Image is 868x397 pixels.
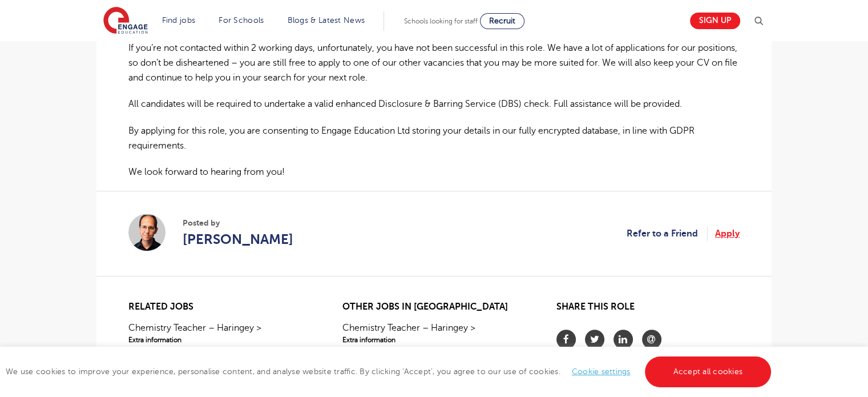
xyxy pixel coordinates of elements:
span: Extra information [128,335,312,345]
a: Chemistry Teacher – Haringey >Extra information [128,321,312,345]
a: Recruit [480,13,524,29]
img: Engage Education [103,7,148,35]
a: [PERSON_NAME] [183,229,293,250]
p: All candidates will be required to undertake a valid enhanced Disclosure & Barring Service (DBS) ... [128,97,740,111]
h2: Share this role [556,302,740,318]
a: Refer to a Friend [627,226,708,241]
a: For Schools [219,16,264,25]
span: Posted by [183,217,293,229]
span: Recruit [489,17,515,25]
h2: Other jobs in [GEOGRAPHIC_DATA] [342,302,526,312]
a: Sign up [690,13,740,29]
a: Blogs & Latest News [288,16,365,25]
span: Schools looking for staff [404,17,478,25]
h2: Related jobs [128,302,312,312]
a: Apply [715,226,740,241]
a: Chemistry Teacher – Haringey >Extra information [342,321,526,345]
a: Cookie settings [572,367,631,376]
span: Extra information [342,335,526,345]
span: We use cookies to improve your experience, personalise content, and analyse website traffic. By c... [6,367,774,376]
a: Accept all cookies [645,356,772,387]
a: Find jobs [162,16,196,25]
p: We look forward to hearing from you! [128,165,740,179]
p: By applying for this role, you are consenting to Engage Education Ltd storing your details in our... [128,123,740,154]
p: If you’re not contacted within 2 working days, unfortunately, you have not been successful in thi... [128,41,740,86]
